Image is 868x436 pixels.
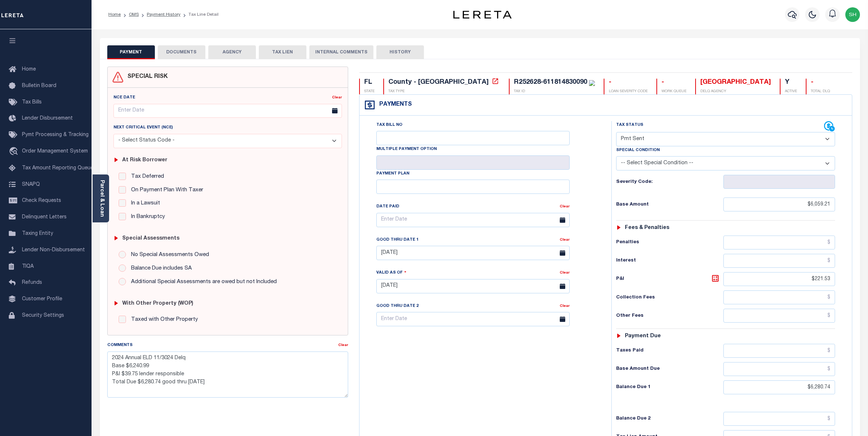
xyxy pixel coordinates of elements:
button: TAX LIEN [259,45,306,59]
a: Clear [338,343,348,347]
input: $ [723,236,835,249]
label: Tax Bill No [376,122,402,128]
p: ACTIVE [785,89,797,94]
h6: with Other Property (WOP) [122,301,193,307]
label: Multiple Payment Option [376,146,437,153]
input: $ [723,344,835,358]
button: INTERNAL COMMENTS [309,45,373,59]
a: Clear [560,271,570,275]
span: Delinquent Letters [22,215,67,220]
label: Date Paid [376,204,399,210]
span: Home [22,67,36,72]
img: svg+xml;base64,PHN2ZyB4bWxucz0iaHR0cDovL3d3dy53My5vcmcvMjAwMC9zdmciIHBvaW50ZXItZXZlbnRzPSJub25lIi... [845,7,860,22]
li: Tax Line Detail [180,11,219,18]
a: Clear [560,304,570,308]
label: Additional Special Assessments are owed but not Included [127,278,277,286]
div: FL [364,79,375,87]
input: $ [723,380,835,394]
i: travel_explore [9,147,21,157]
img: check-icon-green.svg [589,80,595,86]
h6: Base Amount Due [616,366,723,372]
h6: Severity Code: [616,179,723,185]
label: Good Thru Date 2 [376,303,418,309]
div: County - [GEOGRAPHIC_DATA] [388,79,489,86]
span: Bulletin Board [22,83,56,89]
span: Tax Amount Reporting Queue [22,166,93,171]
span: Customer Profile [22,297,62,302]
label: Taxed with Other Property [127,316,198,324]
p: WORK QUEUE [662,89,686,94]
h6: Balance Due 1 [616,384,723,390]
label: NCE Date [113,95,135,101]
span: Taxing Entity [22,231,53,236]
h6: Taxes Paid [616,348,723,354]
button: PAYMENT [107,45,155,59]
div: Y [785,79,797,87]
span: Pymt Processing & Tracking [22,132,89,138]
p: TAX ID [514,89,595,94]
a: Clear [560,238,570,242]
label: Balance Due includes SA [127,264,192,273]
input: Enter Date [376,246,570,260]
label: Comments [107,342,133,349]
label: Valid as Of [376,269,406,276]
h6: P&I [616,274,723,284]
span: Refunds [22,280,42,285]
p: TOTAL DLQ [811,89,830,94]
label: On Payment Plan With Taxer [127,186,203,195]
label: In Bankruptcy [127,213,165,221]
button: HISTORY [376,45,424,59]
input: Enter Date [376,213,570,227]
h6: Interest [616,258,723,264]
h6: Balance Due 2 [616,416,723,422]
span: Check Requests [22,198,61,203]
input: Enter Date [376,312,570,326]
a: Clear [332,96,342,99]
input: $ [723,272,835,286]
p: DELQ AGENCY [700,89,771,94]
h6: Collection Fees [616,295,723,301]
label: Special Condition [616,147,660,154]
div: - [811,79,830,87]
h6: Special Assessments [122,236,179,242]
span: Security Settings [22,313,64,318]
p: TAX TYPE [388,89,500,94]
h6: At Risk Borrower [122,157,167,163]
p: LOAN SEVERITY CODE [609,89,648,94]
div: R252628-611814830090 [514,79,587,86]
span: SNAPQ [22,182,40,187]
input: $ [723,412,835,426]
div: - [609,79,648,87]
label: Tax Status [616,122,643,128]
label: Next Critical Event (NCE) [113,125,173,131]
label: No Special Assessments Owed [127,251,209,259]
label: In a Lawsuit [127,199,160,208]
a: Home [108,12,121,17]
input: Enter Date [113,104,342,118]
input: $ [723,254,835,268]
span: Lender Non-Disbursement [22,248,85,253]
label: Tax Deferred [127,173,164,181]
span: Lender Disbursement [22,116,73,121]
label: Good Thru Date 1 [376,237,418,243]
a: Clear [560,205,570,208]
span: TIQA [22,264,34,269]
input: $ [723,362,835,376]
h6: Penalties [616,240,723,245]
a: Parcel & Loan [99,180,104,217]
h6: Base Amount [616,202,723,208]
div: - [662,79,686,87]
button: DOCUMENTS [158,45,205,59]
input: Enter Date [376,279,570,293]
h6: Fees & Penalties [625,225,669,231]
input: $ [723,309,835,323]
button: AGENCY [208,45,256,59]
h6: Payment due [625,333,661,339]
a: OMS [129,12,139,17]
span: Tax Bills [22,100,42,105]
span: Order Management System [22,149,88,154]
input: $ [723,290,835,304]
a: Payment History [147,12,180,17]
h6: Other Fees [616,313,723,319]
input: $ [723,198,835,211]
